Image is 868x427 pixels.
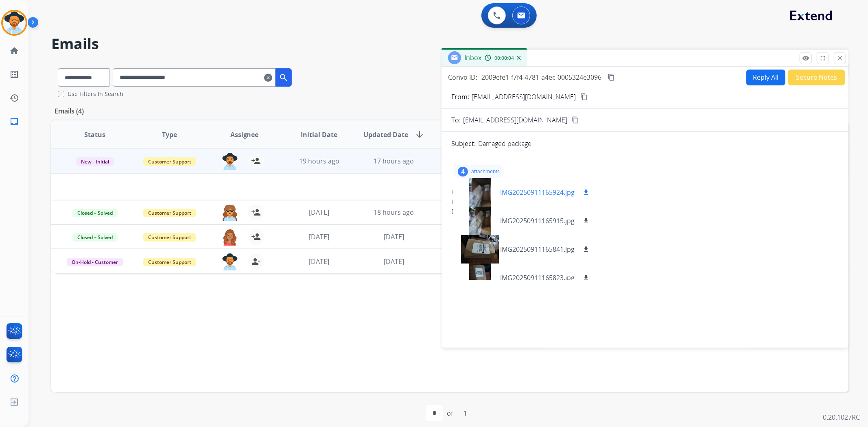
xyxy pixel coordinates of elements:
label: Use Filters In Search [68,90,123,98]
mat-icon: download [582,274,590,281]
mat-icon: fullscreen [819,54,826,62]
p: Damaged package [478,139,531,148]
img: avatar [3,11,26,34]
img: agent-avatar [222,253,238,270]
span: 19 hours ago [299,157,339,166]
span: Customer Support [143,233,196,242]
span: Status [84,130,105,139]
div: From: [451,188,839,196]
mat-icon: remove_red_eye [802,54,809,62]
img: agent-avatar [222,229,238,246]
span: New - Initial [76,157,114,166]
button: Secure Notes [788,70,845,85]
span: [DATE] [384,257,404,266]
span: Closed – Solved [72,233,118,242]
mat-icon: download [582,189,590,196]
img: agent-avatar [222,153,238,170]
mat-icon: inbox [9,117,19,126]
span: Closed – Solved [72,209,118,217]
span: Type [162,130,177,139]
span: Customer Support [143,258,196,266]
span: [DATE] [309,232,329,241]
div: To: [451,198,839,206]
p: IMG20250911165915.jpg [500,216,575,226]
p: Convo ID: [448,72,477,82]
mat-icon: person_remove [251,257,261,266]
span: [DATE] [309,257,329,266]
span: Assignee [230,130,259,139]
p: IMG20250911165841.jpg [500,244,575,254]
span: Initial Date [301,130,337,139]
mat-icon: search [279,73,289,83]
p: From: [451,92,469,102]
span: Customer Support [143,157,196,166]
mat-icon: clear [264,73,272,83]
mat-icon: content_copy [580,93,588,100]
mat-icon: content_copy [608,74,615,81]
mat-icon: home [9,46,19,56]
span: On-Hold - Customer [67,258,123,266]
span: 17 hours ago [374,157,414,166]
mat-icon: person_add [251,156,261,166]
div: Date: [451,207,839,216]
p: Emails (4) [51,106,87,116]
p: attachments [471,168,500,175]
span: 18 hours ago [374,208,414,217]
mat-icon: close [836,54,844,62]
mat-icon: person_add [251,232,261,242]
h2: Emails [51,36,848,52]
p: IMG20250911165823.jpg [500,273,575,283]
mat-icon: download [582,217,590,224]
span: [EMAIL_ADDRESS][DOMAIN_NAME] [463,115,567,125]
div: 4 [458,167,468,176]
span: [DATE] [309,208,329,217]
span: Inbox [464,53,481,62]
p: To: [451,115,461,125]
p: Subject: [451,139,476,148]
img: agent-avatar [222,204,238,221]
p: 0.20.1027RC [823,412,860,422]
p: IMG20250911165924.jpg [500,187,575,197]
span: 00:00:04 [494,55,514,61]
span: Updated Date [363,130,408,139]
mat-icon: history [9,93,19,103]
button: Reply All [746,70,785,85]
mat-icon: content_copy [572,116,579,124]
span: [DATE] [384,232,404,241]
div: of [447,408,453,418]
div: 1 [457,405,474,421]
mat-icon: arrow_downward [415,130,424,139]
span: Customer Support [143,209,196,217]
span: 2009efe1-f7f4-4781-a4ec-0005324e3096 [481,73,601,82]
mat-icon: download [582,246,590,253]
mat-icon: list_alt [9,70,19,79]
mat-icon: person_add [251,207,261,217]
p: [EMAIL_ADDRESS][DOMAIN_NAME] [472,92,576,102]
